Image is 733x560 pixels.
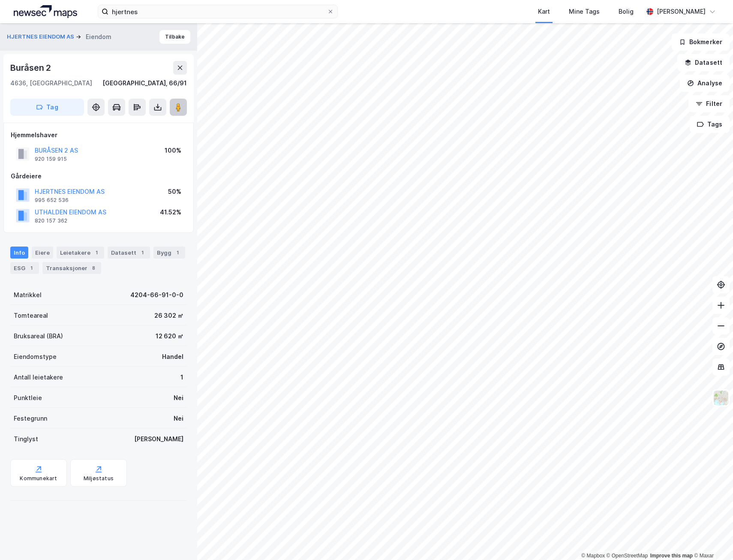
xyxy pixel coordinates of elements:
div: Miljøstatus [84,475,114,482]
button: Datasett [677,54,730,71]
div: Bruksareal (BRA) [14,331,63,341]
button: Tag [10,99,84,116]
div: Kart [538,6,550,17]
div: Eiere [32,247,53,259]
div: Matrikkel [14,290,42,300]
div: ESG [10,262,39,274]
iframe: Chat Widget [690,519,733,560]
div: Bygg [153,247,185,259]
a: Improve this map [650,553,693,559]
div: 1 [180,372,183,382]
div: Handel [162,352,183,362]
div: 4636, [GEOGRAPHIC_DATA] [10,78,92,88]
div: Festegrunn [14,413,47,424]
div: Bolig [619,6,634,17]
img: logo.a4113a55bc3d86da70a041830d287a7e.svg [14,5,77,18]
div: Nei [174,393,183,403]
div: Punktleie [14,393,42,403]
div: Datasett [108,247,150,259]
div: 12 620 ㎡ [156,331,183,341]
a: OpenStreetMap [607,553,648,559]
div: Transaksjoner [42,262,101,274]
div: Nei [174,413,183,424]
div: Eiendomstype [14,352,57,362]
div: 26 302 ㎡ [154,310,183,321]
div: 920 159 915 [35,156,67,163]
input: Søk på adresse, matrikkel, gårdeiere, leietakere eller personer [108,5,327,18]
div: 100% [165,145,181,156]
div: 41.52% [160,207,181,217]
button: Tilbake [159,30,190,44]
button: HJERTNES EIENDOM AS [7,33,76,41]
div: Gårdeiere [11,171,186,181]
button: Tags [690,116,730,133]
div: 820 157 362 [35,217,67,224]
div: 4204-66-91-0-0 [130,290,183,300]
div: 1 [92,248,101,257]
div: 8 [89,264,98,272]
button: Analyse [680,75,730,92]
div: Tinglyst [14,434,38,444]
div: 995 652 536 [35,197,69,204]
button: Filter [688,95,730,112]
a: Mapbox [581,553,605,559]
div: Mine Tags [569,6,600,17]
div: Antall leietakere [14,372,63,382]
div: Info [10,247,28,259]
div: Buråsen 2 [10,61,53,75]
div: Eiendom [86,32,111,42]
div: 1 [27,264,36,272]
img: Z [713,390,729,406]
div: [PERSON_NAME] [134,434,183,444]
div: [PERSON_NAME] [657,6,706,17]
div: 1 [138,248,147,257]
div: Tomteareal [14,310,48,321]
div: 1 [173,248,182,257]
div: 50% [168,187,181,197]
div: Kommunekart [20,475,57,482]
div: [GEOGRAPHIC_DATA], 66/91 [102,78,187,88]
button: Bokmerker [672,33,730,51]
div: Leietakere [57,247,104,259]
div: Hjemmelshaver [11,130,186,140]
